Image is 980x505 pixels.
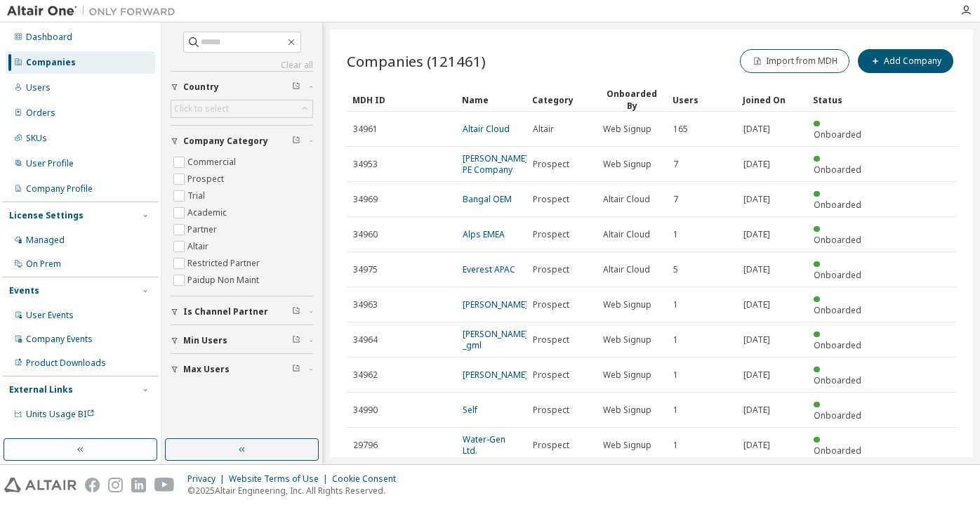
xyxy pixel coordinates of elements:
[814,164,861,176] span: Onboarded
[814,339,861,351] span: Onboarded
[353,405,378,416] span: 34990
[353,194,378,205] span: 34969
[813,88,872,111] div: Status
[673,299,678,310] span: 1
[9,285,39,296] div: Events
[743,88,802,111] div: Joined On
[740,49,849,73] button: Import from MDH
[347,51,486,71] span: Companies (121461)
[187,204,230,221] label: Academic
[603,124,651,135] span: Web Signup
[463,433,505,457] a: Water-Gen Ltd.
[533,264,569,275] span: Prospect
[462,88,521,111] div: Name
[171,296,313,327] button: Is Channel Partner
[353,159,378,170] span: 34953
[743,405,770,416] span: [DATE]
[187,188,208,204] label: Trial
[673,405,678,416] span: 1
[353,334,378,346] span: 34964
[533,124,554,135] span: Altair
[171,325,313,356] button: Min Users
[463,404,477,416] a: Self
[26,57,76,68] div: Companies
[673,124,688,135] span: 165
[603,229,650,240] span: Altair Cloud
[7,4,183,18] img: Altair One
[154,478,175,492] img: youtube.svg
[463,193,512,205] a: Bangal OEM
[353,124,378,135] span: 34961
[187,238,211,255] label: Altair
[814,445,861,457] span: Onboarded
[743,124,770,135] span: [DATE]
[673,229,678,240] span: 1
[353,264,378,275] span: 34975
[108,478,123,492] img: instagram.svg
[26,183,93,195] div: Company Profile
[743,299,770,310] span: [DATE]
[352,88,451,111] div: MDH ID
[814,374,861,386] span: Onboarded
[603,440,651,451] span: Web Signup
[131,478,146,492] img: linkedin.svg
[814,304,861,316] span: Onboarded
[174,103,229,114] div: Click to select
[4,478,77,492] img: altair_logo.svg
[743,194,770,205] span: [DATE]
[673,88,731,111] div: Users
[603,369,651,381] span: Web Signup
[603,405,651,416] span: Web Signup
[9,384,73,395] div: External Links
[463,328,528,351] a: [PERSON_NAME] _gml
[171,60,313,71] a: Clear all
[26,358,106,369] div: Product Downloads
[292,335,300,346] span: Clear filter
[26,334,93,345] div: Company Events
[229,473,332,485] div: Website Terms of Use
[183,136,268,147] span: Company Category
[26,82,51,93] div: Users
[187,221,220,238] label: Partner
[187,255,263,272] label: Restricted Partner
[533,369,569,381] span: Prospect
[171,126,313,157] button: Company Category
[743,264,770,275] span: [DATE]
[85,478,100,492] img: facebook.svg
[743,229,770,240] span: [DATE]
[292,81,300,93] span: Clear filter
[463,152,528,176] a: [PERSON_NAME] PE Company
[532,88,591,111] div: Category
[26,235,65,246] div: Managed
[463,263,515,275] a: Everest APAC
[603,159,651,170] span: Web Signup
[814,129,861,140] span: Onboarded
[743,369,770,381] span: [DATE]
[353,369,378,381] span: 34962
[814,269,861,281] span: Onboarded
[673,440,678,451] span: 1
[26,310,74,321] div: User Events
[603,194,650,205] span: Altair Cloud
[858,49,953,73] button: Add Company
[603,264,650,275] span: Altair Cloud
[743,440,770,451] span: [DATE]
[187,485,404,497] p: © 2025 Altair Engineering, Inc. All Rights Reserved.
[353,440,378,451] span: 29796
[171,72,313,103] button: Country
[26,408,95,420] span: Units Usage BI
[183,81,219,93] span: Country
[743,334,770,346] span: [DATE]
[533,229,569,240] span: Prospect
[183,335,227,346] span: Min Users
[292,364,300,375] span: Clear filter
[26,107,55,119] div: Orders
[603,334,651,346] span: Web Signup
[353,229,378,240] span: 34960
[332,473,404,485] div: Cookie Consent
[183,364,230,375] span: Max Users
[533,299,569,310] span: Prospect
[463,369,528,381] a: [PERSON_NAME]
[9,210,84,221] div: License Settings
[26,258,61,270] div: On Prem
